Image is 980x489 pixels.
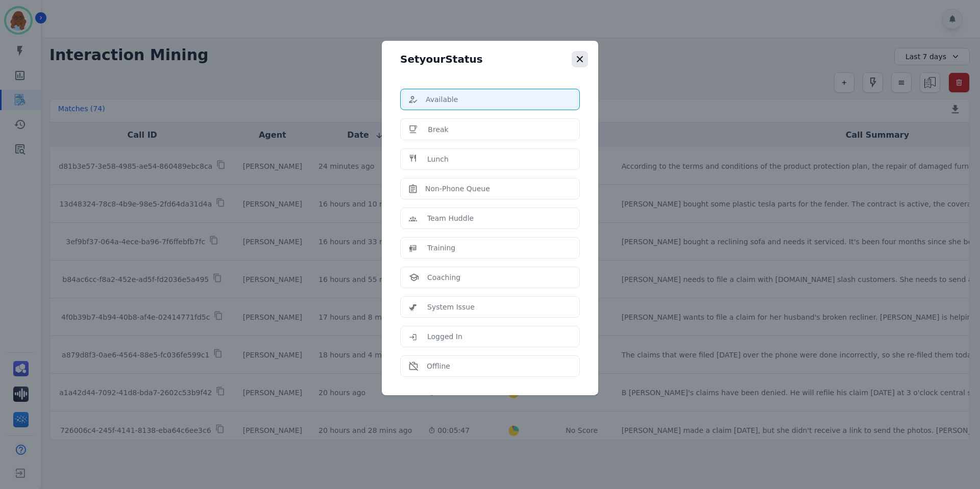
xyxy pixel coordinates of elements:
[427,272,460,282] p: Coaching
[400,54,483,64] h5: Set your Status
[409,184,417,193] img: icon
[409,243,419,253] img: icon
[427,213,474,223] p: Team Huddle
[427,331,462,342] p: Logged In
[427,302,475,312] p: System Issue
[409,302,419,312] img: icon
[409,331,419,342] img: icon
[409,273,419,281] img: icon
[409,362,419,371] img: icon
[409,213,419,223] img: icon
[409,124,420,135] img: icon
[409,154,419,164] img: icon
[428,124,448,135] p: Break
[427,243,455,253] p: Training
[409,96,418,104] img: icon
[426,94,458,105] p: Available
[427,361,450,371] p: Offline
[427,154,449,164] p: Lunch
[425,184,490,194] p: Non-Phone Queue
